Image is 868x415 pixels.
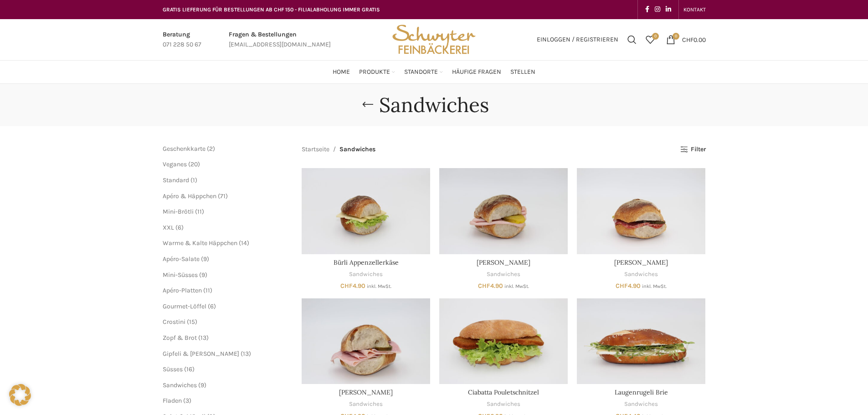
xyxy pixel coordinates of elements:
[478,282,490,290] span: CHF
[163,6,380,13] span: GRATIS LIEFERUNG FÜR BESTELLUNGEN AB CHF 150 - FILIALABHOLUNG IMMER GRATIS
[510,68,535,77] span: Stellen
[333,63,350,81] a: Home
[477,258,530,266] a: [PERSON_NAME]
[452,68,501,77] span: Häufige Fragen
[163,271,198,279] a: Mini-Süsses
[340,282,353,290] span: CHF
[487,270,520,279] a: Sandwiches
[340,282,365,290] bdi: 4.90
[220,192,226,200] span: 71
[641,31,659,49] a: 0
[193,176,195,184] span: 1
[163,30,201,50] a: Infobox link
[163,224,174,231] span: XXL
[243,350,249,358] span: 13
[302,144,375,154] nav: Breadcrumb
[642,3,652,16] a: Facebook social link
[339,144,375,154] span: Sandwiches
[642,283,667,289] small: inkl. MwSt.
[163,350,239,358] span: Gipfeli & [PERSON_NAME]
[201,271,205,279] span: 9
[652,3,663,16] a: Instagram social link
[478,282,503,290] bdi: 4.90
[439,298,568,384] a: Ciabatta Pouletschnitzel
[185,397,189,405] span: 3
[537,36,618,43] span: Einloggen / Registrieren
[334,258,399,266] a: Bürli Appenzellerkäse
[163,287,202,294] a: Apéro-Platten
[163,239,237,247] a: Warme & Kalte Häppchen
[389,19,478,60] img: Bäckerei Schwyter
[504,283,529,289] small: inkl. MwSt.
[163,192,216,200] a: Apéro & Häppchen
[163,397,182,405] a: Fladen
[652,33,659,40] span: 0
[359,63,395,81] a: Produkte
[178,224,181,231] span: 6
[163,334,197,342] a: Zopf & Brot
[339,388,393,396] a: [PERSON_NAME]
[683,6,706,13] span: KONTAKT
[349,270,383,279] a: Sandwiches
[302,298,430,384] a: Bürli Schinken
[404,63,443,81] a: Standorte
[197,208,202,215] span: 11
[616,282,641,290] bdi: 4.90
[663,3,674,16] a: Linkedin social link
[163,208,194,215] a: Mini-Brötli
[205,287,210,294] span: 11
[680,146,705,154] a: Filter
[163,318,185,326] span: Crostini
[333,68,350,77] span: Home
[577,298,705,384] a: Laugenrugeli Brie
[163,145,205,153] a: Geschenkkarte
[510,63,535,81] a: Stellen
[200,334,206,342] span: 13
[203,255,207,263] span: 9
[367,283,391,289] small: inkl. MwSt.
[163,302,206,310] a: Gourmet-Löffel
[163,365,183,373] a: Süsses
[189,318,195,326] span: 15
[163,255,200,263] a: Apéro-Salate
[302,168,430,254] a: Bürli Appenzellerkäse
[210,302,214,310] span: 6
[679,0,710,19] div: Secondary navigation
[614,258,668,266] a: [PERSON_NAME]
[356,96,379,114] a: Go back
[389,35,478,43] a: Site logo
[452,63,501,81] a: Häufige Fragen
[209,145,213,153] span: 2
[158,63,710,81] div: Main navigation
[229,30,331,50] a: Infobox link
[163,176,189,184] span: Standard
[487,400,520,409] a: Sandwiches
[186,365,192,373] span: 16
[163,160,187,168] span: Veganes
[468,388,539,396] a: Ciabatta Pouletschnitzel
[616,282,628,290] span: CHF
[349,400,383,409] a: Sandwiches
[190,160,198,168] span: 20
[624,270,658,279] a: Sandwiches
[302,144,329,154] a: Startseite
[673,33,679,40] span: 0
[404,68,438,77] span: Standorte
[682,36,693,43] span: CHF
[623,31,641,49] a: Suchen
[200,381,204,389] span: 9
[241,239,247,247] span: 14
[163,381,197,389] a: Sandwiches
[379,93,489,117] h1: Sandwiches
